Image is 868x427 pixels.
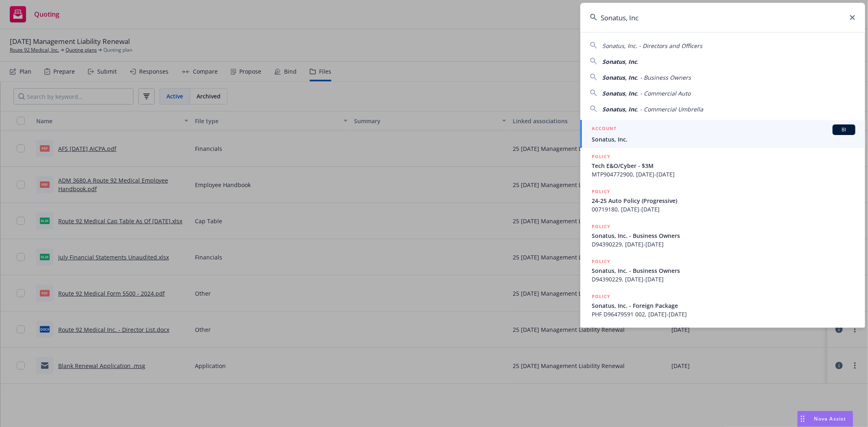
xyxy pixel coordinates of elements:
a: POLICY24-25 Auto Policy (Progressive)00719180, [DATE]-[DATE] [580,183,865,218]
span: Sonatus, Inc [602,105,637,113]
a: POLICYSonatus, Inc. - Foreign PackagePHF D96479591 002, [DATE]-[DATE] [580,288,865,323]
span: . [637,58,638,65]
h5: POLICY [592,292,610,301]
h5: POLICY [592,222,610,231]
span: Sonatus, Inc [602,74,637,81]
span: PHF D96479591 002, [DATE]-[DATE] [592,310,855,318]
span: D94390229, [DATE]-[DATE] [592,240,855,248]
h5: POLICY [592,187,610,196]
span: BI [836,126,852,133]
h5: POLICY [592,257,610,266]
span: D94390229, [DATE]-[DATE] [592,275,855,283]
a: POLICYTech E&O/Cyber - $3MMTP904772900, [DATE]-[DATE] [580,148,865,183]
span: Sonatus, Inc. - Business Owners [592,231,855,240]
span: . - Business Owners [637,74,691,81]
span: Sonatus, Inc. - Business Owners [592,266,855,275]
span: Tech E&O/Cyber - $3M [592,161,855,170]
a: POLICYSonatus, Inc. - Business OwnersD94390229, [DATE]-[DATE] [580,218,865,253]
div: Drag to move [798,411,808,427]
button: Nova Assist [797,411,853,427]
span: . - Commercial Auto [637,89,691,97]
span: MTP904772900, [DATE]-[DATE] [592,170,855,179]
span: . - Commercial Umbrella [637,105,703,113]
span: 00719180, [DATE]-[DATE] [592,205,855,213]
span: Nova Assist [814,415,846,422]
span: Sonatus, Inc. - Foreign Package [592,301,855,310]
input: Search... [580,3,865,32]
a: ACCOUNTBISonatus, Inc. [580,120,865,148]
span: 24-25 Auto Policy (Progressive) [592,196,855,205]
span: Sonatus, Inc. - Directors and Officers [602,42,702,50]
a: POLICYSonatus, Inc. - Business OwnersD94390229, [DATE]-[DATE] [580,253,865,288]
span: Sonatus, Inc [602,89,637,97]
h5: POLICY [592,152,610,161]
span: Sonatus, Inc [602,58,637,65]
span: Sonatus, Inc. [592,135,855,144]
h5: ACCOUNT [592,124,617,134]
